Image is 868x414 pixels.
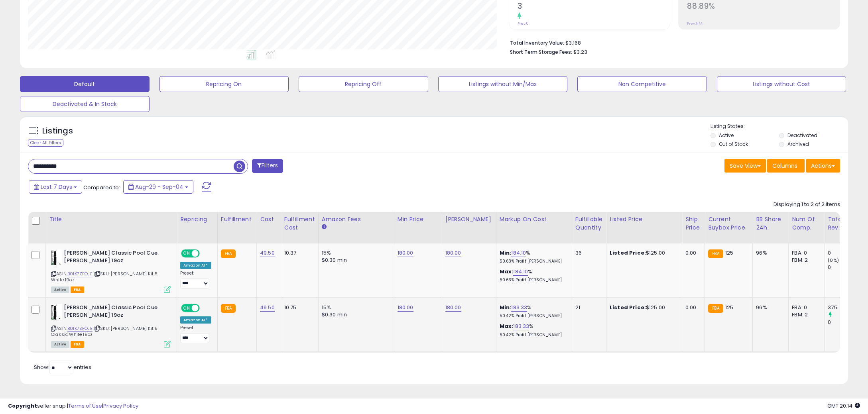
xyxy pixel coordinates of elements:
[500,268,514,275] b: Max:
[34,363,91,371] span: Show: entries
[20,76,150,92] button: Default
[575,249,600,257] div: 36
[284,304,312,311] div: 10.75
[199,305,211,312] span: OFF
[513,268,528,276] a: 184.10
[445,249,461,257] a: 180.00
[221,304,236,313] small: FBA
[159,76,289,92] button: Repricing On
[511,304,527,312] a: 183.33
[67,271,93,277] a: B01K7ZFOJE
[51,325,157,337] span: | SKU: [PERSON_NAME] Kit 5 Classic White 19oz
[610,304,646,311] b: Listed Price:
[708,304,723,313] small: FBA
[51,249,62,265] img: 41NvQjlJIkL._SL40_.jpg
[575,304,600,311] div: 21
[180,215,214,224] div: Repricing
[221,249,236,258] small: FBA
[828,249,860,257] div: 0
[500,304,566,319] div: %
[787,132,817,139] label: Deactivated
[685,304,699,311] div: 0.00
[792,311,818,318] div: FBM: 2
[51,271,157,283] span: | SKU: [PERSON_NAME] Kit 5 White 19oz
[792,304,818,311] div: FBA: 0
[284,215,315,232] div: Fulfillment Cost
[500,268,566,283] div: %
[71,286,84,293] span: FBA
[724,159,766,173] button: Save View
[180,316,211,324] div: Amazon AI *
[500,249,512,257] b: Min:
[827,402,860,410] span: 2025-09-12 20:14 GMT
[180,325,211,343] div: Preset:
[828,257,839,263] small: (0%)
[182,305,192,312] span: ON
[685,215,701,232] div: Ship Price
[51,304,62,320] img: 41NvQjlJIkL._SL40_.jpg
[510,37,834,47] li: $3,168
[68,402,102,410] a: Terms of Use
[806,159,840,173] button: Actions
[500,322,514,330] b: Max:
[322,224,327,231] small: Amazon Fees.
[687,21,703,26] small: Prev: N/A
[787,141,809,147] label: Archived
[500,313,566,319] p: 50.42% Profit [PERSON_NAME]
[252,159,283,173] button: Filters
[518,21,529,26] small: Prev: 0
[575,215,603,232] div: Fulfillable Quantity
[123,180,193,194] button: Aug-29 - Sep-04
[685,249,699,257] div: 0.00
[756,215,785,232] div: BB Share 24h.
[20,96,150,112] button: Deactivated & In Stock
[41,183,72,191] span: Last 7 Days
[398,304,413,312] a: 180.00
[725,304,733,311] span: 125
[828,304,860,311] div: 375
[67,325,93,332] a: B01K7ZFOJE
[577,76,707,92] button: Non Competitive
[51,304,171,347] div: ASIN:
[756,249,782,257] div: 96%
[299,76,428,92] button: Repricing Off
[573,48,587,56] span: $3.23
[496,212,572,243] th: The percentage added to the cost of goods (COGS) that forms the calculator for Min & Max prices.
[500,249,566,264] div: %
[774,201,840,208] div: Displaying 1 to 2 of 2 items
[398,249,413,257] a: 180.00
[792,249,818,257] div: FBA: 0
[322,215,391,224] div: Amazon Fees
[83,184,120,191] span: Compared to:
[511,249,526,257] a: 184.10
[500,215,569,224] div: Markup on Cost
[260,304,275,312] a: 49.50
[725,249,733,257] span: 125
[180,271,211,288] div: Preset:
[772,162,797,170] span: Columns
[518,2,670,12] h2: 3
[8,402,37,410] strong: Copyright
[500,259,566,264] p: 50.63% Profit [PERSON_NAME]
[135,183,183,191] span: Aug-29 - Sep-04
[510,39,564,46] b: Total Inventory Value:
[792,215,821,232] div: Num of Comp.
[513,322,529,330] a: 183.33
[610,249,676,257] div: $125.00
[711,123,848,130] p: Listing States:
[708,215,749,232] div: Current Buybox Price
[182,250,192,257] span: ON
[29,180,82,194] button: Last 7 Days
[717,76,846,92] button: Listings without Cost
[398,215,439,224] div: Min Price
[260,215,278,224] div: Cost
[199,250,211,257] span: OFF
[51,341,69,348] span: All listings currently available for purchase on Amazon
[49,215,173,224] div: Title
[260,249,275,257] a: 49.50
[103,402,138,410] a: Privacy Policy
[792,257,818,264] div: FBM: 2
[438,76,568,92] button: Listings without Min/Max
[500,304,512,311] b: Min:
[767,159,805,173] button: Columns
